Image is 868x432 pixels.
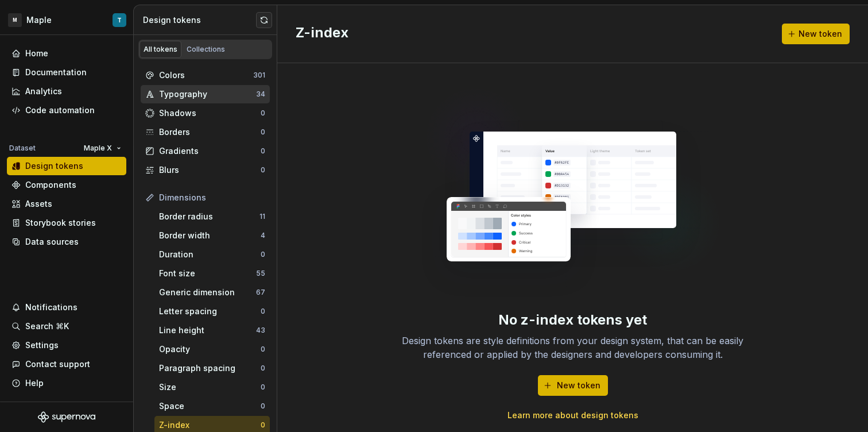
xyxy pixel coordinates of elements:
[141,123,270,141] a: Borders0
[7,44,126,63] a: Home
[25,302,77,313] div: Notifications
[7,101,126,119] a: Code automation
[7,157,126,175] a: Design tokens
[159,362,261,374] div: Paragraph spacing
[141,142,270,160] a: Gradients0
[7,317,126,335] button: Search ⌘K
[159,344,261,355] div: Opacity
[538,375,608,396] button: New token
[154,207,270,226] a: Border radius11
[9,144,36,153] div: Dataset
[159,211,259,222] div: Border radius
[8,13,22,27] div: M
[25,105,95,116] div: Code automation
[25,67,87,78] div: Documentation
[259,212,265,221] div: 11
[159,126,261,138] div: Borders
[84,144,112,153] span: Maple X
[159,107,261,119] div: Shadows
[159,192,265,203] div: Dimensions
[159,419,261,431] div: Z-index
[154,283,270,302] a: Generic dimension67
[159,306,261,317] div: Letter spacing
[154,340,270,358] a: Opacity0
[187,45,225,54] div: Collections
[154,378,270,396] a: Size0
[154,397,270,415] a: Space0
[7,298,126,317] button: Notifications
[7,214,126,232] a: Storybook stories
[117,16,122,25] div: T
[141,161,270,179] a: Blurs0
[261,307,265,316] div: 0
[25,160,83,172] div: Design tokens
[256,90,265,99] div: 34
[25,340,59,351] div: Settings
[7,63,126,82] a: Documentation
[261,109,265,118] div: 0
[261,250,265,259] div: 0
[253,71,265,80] div: 301
[159,287,256,298] div: Generic dimension
[144,45,177,54] div: All tokens
[7,355,126,373] button: Contact support
[507,410,638,421] a: Learn more about design tokens
[159,400,261,412] div: Space
[141,66,270,84] a: Colors301
[159,164,261,176] div: Blurs
[261,146,265,156] div: 0
[154,302,270,321] a: Letter spacing0
[141,85,270,103] a: Typography34
[154,264,270,283] a: Font size55
[261,345,265,354] div: 0
[159,70,253,81] div: Colors
[782,24,850,44] button: New token
[261,364,265,373] div: 0
[159,325,256,336] div: Line height
[159,268,256,279] div: Font size
[25,321,69,332] div: Search ⌘K
[261,128,265,137] div: 0
[261,165,265,175] div: 0
[389,334,757,361] div: Design tokens are style definitions from your design system, that can be easily referenced or app...
[7,195,126,213] a: Assets
[154,359,270,377] a: Paragraph spacing0
[26,14,52,26] div: Maple
[25,48,48,59] div: Home
[256,269,265,278] div: 55
[261,421,265,430] div: 0
[256,288,265,297] div: 67
[2,7,131,32] button: MMapleT
[7,176,126,194] a: Components
[7,336,126,354] a: Settings
[154,321,270,340] a: Line height43
[7,233,126,251] a: Data sources
[25,217,96,229] div: Storybook stories
[38,411,95,423] svg: Supernova Logo
[143,14,256,26] div: Design tokens
[25,236,79,248] div: Data sources
[261,402,265,411] div: 0
[498,311,647,329] div: No z-index tokens yet
[25,179,76,191] div: Components
[141,104,270,122] a: Shadows0
[261,383,265,392] div: 0
[25,86,62,97] div: Analytics
[25,198,52,210] div: Assets
[154,226,270,245] a: Border width4
[25,377,44,389] div: Help
[159,230,261,241] div: Border width
[296,24,348,44] h2: Z-index
[79,140,126,156] button: Maple X
[256,326,265,335] div: 43
[159,145,261,157] div: Gradients
[159,88,256,100] div: Typography
[25,358,90,370] div: Contact support
[159,381,261,393] div: Size
[557,380,600,391] span: New token
[261,231,265,240] div: 4
[7,82,126,101] a: Analytics
[799,28,842,40] span: New token
[7,374,126,392] button: Help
